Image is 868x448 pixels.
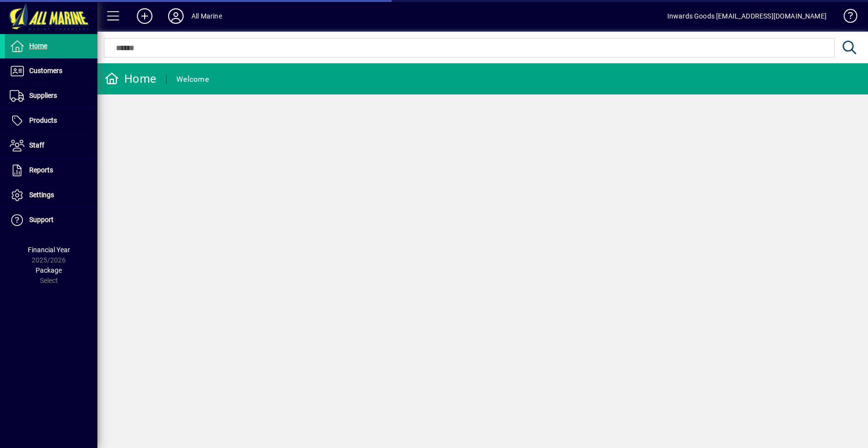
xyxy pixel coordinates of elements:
[36,266,62,274] span: Package
[28,246,70,254] span: Financial Year
[29,67,62,75] span: Customers
[5,84,97,108] a: Suppliers
[836,2,856,34] a: Knowledge Base
[160,7,191,25] button: Profile
[29,216,54,224] span: Support
[176,72,209,87] div: Welcome
[29,141,44,149] span: Staff
[29,191,54,199] span: Settings
[29,166,53,174] span: Reports
[129,7,160,25] button: Add
[105,71,156,87] div: Home
[29,92,57,99] span: Suppliers
[5,208,97,232] a: Support
[29,42,47,50] span: Home
[5,59,97,83] a: Customers
[667,8,827,24] div: Inwards Goods [EMAIL_ADDRESS][DOMAIN_NAME]
[5,158,97,183] a: Reports
[5,109,97,133] a: Products
[191,8,222,24] div: All Marine
[29,116,57,124] span: Products
[5,133,97,158] a: Staff
[5,183,97,207] a: Settings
